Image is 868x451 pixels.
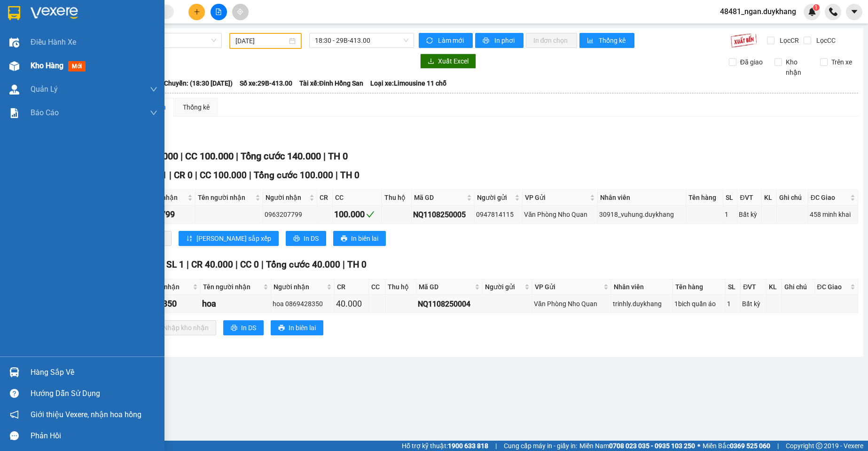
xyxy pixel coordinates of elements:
span: SL 1 [166,259,184,270]
span: Mã GD [419,282,473,292]
span: | [169,170,172,181]
span: Tên người nhận [203,282,261,292]
div: 0947814115 [476,209,521,220]
span: printer [483,37,491,45]
span: Trên xe [828,57,856,67]
th: Nhân viên [611,279,673,295]
th: Thu hộ [382,190,412,206]
span: ĐC Giao [811,192,848,203]
strong: 0708 023 035 - 0935 103 250 [609,442,695,450]
span: Chuyến: (18:30 [DATE]) [164,78,233,88]
span: check [366,210,375,219]
span: ⚪️ [697,444,700,448]
td: NQ1108250005 [412,206,475,224]
img: warehouse-icon [9,61,19,71]
div: Bất kỳ [739,209,760,220]
span: Đã giao [736,57,766,67]
th: Ghi chú [782,279,815,295]
span: down [150,109,157,117]
img: phone-icon [829,8,837,16]
span: CC 100.000 [200,170,247,181]
span: Người nhận [266,192,307,203]
div: NQ1108250004 [418,298,481,310]
span: | [187,259,189,270]
div: 1 [727,299,739,309]
th: CC [369,279,385,295]
span: Người nhận [274,282,325,292]
span: Thống kê [599,35,627,46]
span: | [336,170,338,181]
button: bar-chartThống kê [579,33,634,48]
img: 9k= [730,33,757,48]
span: TH 0 [340,170,360,181]
span: ĐC Giao [817,282,848,292]
span: In biên lai [289,323,316,333]
button: file-add [211,4,227,20]
td: Văn Phòng Nho Quan [532,295,611,313]
th: SL [726,279,741,295]
span: Hỗ trợ kỹ thuật: [402,441,488,451]
span: printer [341,235,347,243]
span: Tên người nhận [198,192,253,203]
span: CR 0 [174,170,193,181]
span: 18:30 - 29B-413.00 [315,33,408,47]
span: Cung cấp máy in - giấy in: [504,441,577,451]
span: Quản Lý [31,83,58,95]
th: CR [335,279,369,295]
div: Hướng dẫn sử dụng [31,387,157,401]
span: | [777,441,779,451]
span: notification [10,410,19,419]
span: Lọc CR [776,35,800,46]
span: | [195,170,197,181]
span: Điều hành xe [31,36,76,48]
span: | [261,259,264,270]
span: CC 0 [240,259,259,270]
strong: 0369 525 060 [730,442,770,450]
button: printerIn DS [286,231,326,246]
button: printerIn phơi [475,33,524,48]
span: mới [68,61,86,71]
div: 1 [725,209,736,220]
div: trinhly.duykhang [613,299,671,309]
span: TH 0 [328,150,348,162]
th: SL [723,190,738,206]
img: warehouse-icon [9,85,19,95]
span: Báo cáo [31,107,59,119]
div: hoa 0869428350 [273,299,333,309]
td: hoa [201,295,271,313]
img: icon-new-feature [808,8,816,16]
button: downloadNhập kho nhận [145,320,216,335]
div: 100.000 [334,208,380,221]
span: In phơi [494,35,516,46]
span: Lọc CC [813,35,837,46]
span: CR 40.000 [191,259,233,270]
img: warehouse-icon [9,367,19,377]
div: Bất kỳ [742,299,764,309]
span: Loại xe: Limousine 11 chỗ [370,78,446,88]
th: Tên hàng [673,279,726,295]
button: sort-ascending[PERSON_NAME] sắp xếp [179,231,279,246]
span: down [150,86,157,93]
span: Miền Bắc [703,441,770,451]
div: 40.000 [336,297,367,310]
span: CC 100.000 [185,150,234,162]
span: plus [194,8,200,15]
span: bar-chart [587,37,595,45]
span: Số xe: 29B-413.00 [240,78,292,88]
th: Ghi chú [777,190,808,206]
strong: 1900 633 818 [448,442,488,450]
div: hoa [202,297,269,310]
span: Người gửi [485,282,523,292]
span: | [495,441,497,451]
th: Nhân viên [598,190,686,206]
img: solution-icon [9,108,19,118]
th: CR [317,190,333,206]
button: syncLàm mới [419,33,473,48]
span: Làm mới [438,35,465,46]
span: | [323,150,326,162]
span: printer [278,324,285,332]
span: file-add [215,8,222,15]
span: question-circle [10,389,19,398]
span: download [428,58,434,65]
div: Văn Phòng Nho Quan [534,299,610,309]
